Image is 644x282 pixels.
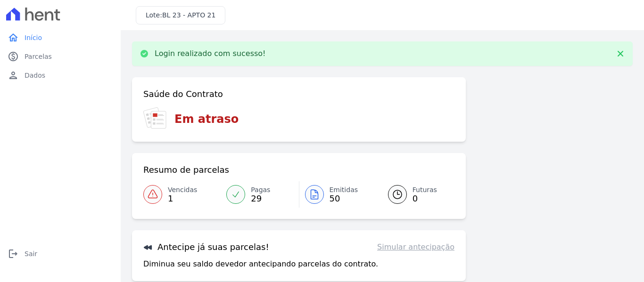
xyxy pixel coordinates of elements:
[299,181,377,208] a: Emitidas 50
[25,52,52,61] span: Parcelas
[143,242,269,253] h3: Antecipe já suas parcelas!
[25,249,37,258] span: Sair
[8,70,19,81] i: person
[25,71,45,80] span: Dados
[143,89,223,100] h3: Saúde do Contrato
[251,185,270,195] span: Pagas
[25,33,42,42] span: Início
[413,185,437,195] span: Futuras
[155,49,266,58] p: Login realizado com sucesso!
[143,258,378,270] p: Diminua seu saldo devedor antecipando parcelas do contrato.
[377,181,454,208] a: Futuras 0
[143,164,229,176] h3: Resumo de parcelas
[221,181,298,208] a: Pagas 29
[4,66,117,85] a: personDados
[146,10,215,20] h3: Lote:
[251,195,270,202] span: 29
[168,185,197,195] span: Vencidas
[4,28,117,47] a: homeInício
[413,195,437,202] span: 0
[143,181,221,208] a: Vencidas 1
[8,248,19,259] i: logout
[174,111,239,128] h3: Em atraso
[330,185,358,195] span: Emitidas
[330,195,358,202] span: 50
[168,195,197,202] span: 1
[162,11,215,19] span: BL 23 - APTO 21
[4,244,117,263] a: logoutSair
[8,32,19,43] i: home
[8,51,19,62] i: paid
[377,242,454,253] a: Simular antecipação
[4,47,117,66] a: paidParcelas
